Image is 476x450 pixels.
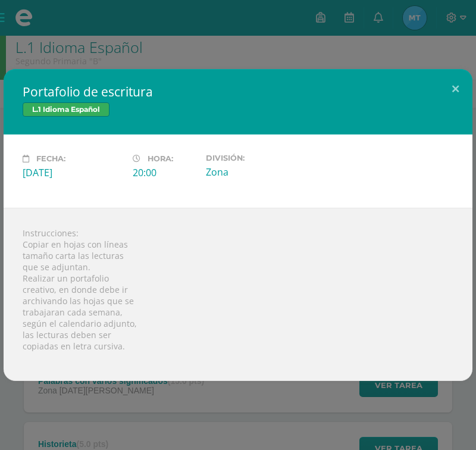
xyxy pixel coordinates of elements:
div: 20:00 [133,166,196,179]
label: División: [206,154,306,162]
span: Fecha: [36,154,65,163]
div: Instrucciones: Copiar en hojas con líneas tamaño carta las lecturas que se adjuntan. Realizar un ... [4,208,472,381]
h2: Portafolio de escritura [23,83,453,100]
span: L.1 Idioma Español [23,102,109,117]
span: Hora: [148,154,173,163]
div: [DATE] [23,166,123,179]
button: Close (Esc) [439,69,472,110]
div: Zona [206,165,306,179]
